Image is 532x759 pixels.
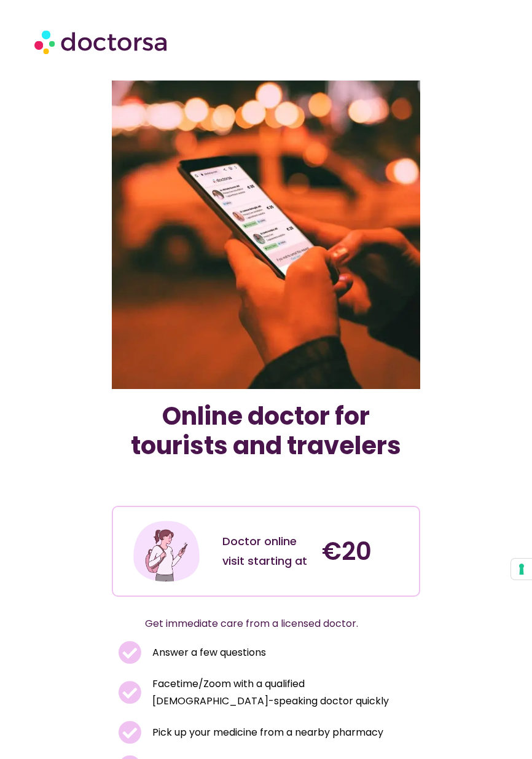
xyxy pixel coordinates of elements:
[112,81,420,388] img: Doctorsa user fills out intake form on mobile phone
[149,675,414,710] span: Facetime/Zoom with a qualified [DEMOGRAPHIC_DATA]-speaking doctor quickly
[149,644,266,661] span: Answer a few questions
[222,532,310,571] div: Doctor online visit starting at
[511,559,532,580] button: Your consent preferences for tracking technologies
[118,479,413,494] iframe: Customer reviews powered by Trustpilot
[322,537,409,566] h4: €20
[112,401,420,460] h1: Online doctor for tourists and travelers
[112,615,390,632] p: Get immediate care from a licensed doctor.
[131,516,201,586] img: Illustration depicting a young woman in a casual outfit, engaged with her smartphone. She has a p...
[149,724,383,741] span: Pick up your medicine from a nearby pharmacy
